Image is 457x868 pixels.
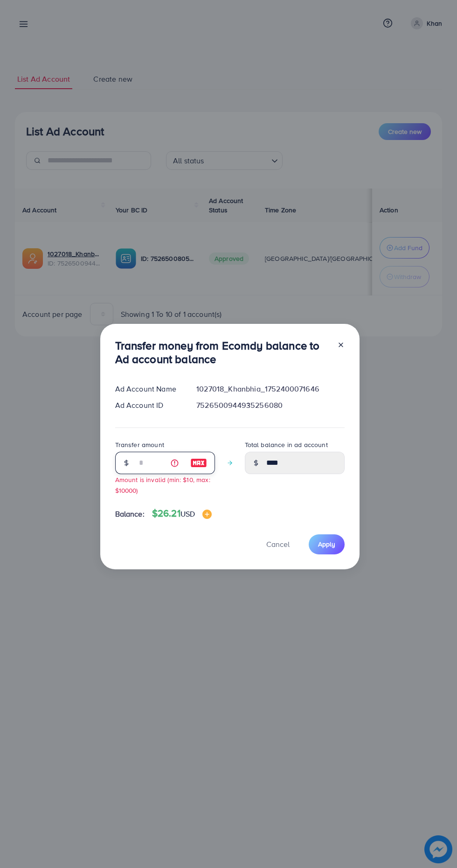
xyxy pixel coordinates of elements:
[180,509,195,519] span: USD
[115,339,330,366] h3: Transfer money from Ecomdy balance to Ad account balance
[189,384,352,394] div: 1027018_Khanbhia_1752400071646
[266,539,290,549] span: Cancel
[108,384,189,394] div: Ad Account Name
[190,457,207,469] img: image
[255,534,301,554] button: Cancel
[189,400,352,411] div: 7526500944935256080
[309,534,345,554] button: Apply
[108,400,189,411] div: Ad Account ID
[202,510,212,519] img: image
[245,440,328,449] label: Total balance in ad account
[152,508,212,519] h4: $26.21
[115,475,210,495] small: Amount is invalid (min: $10, max: $10000)
[115,509,145,519] span: Balance:
[318,539,335,549] span: Apply
[115,440,164,449] label: Transfer amount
